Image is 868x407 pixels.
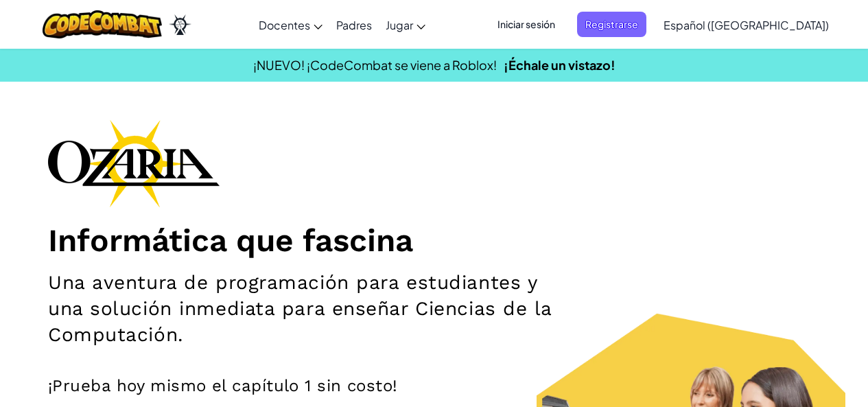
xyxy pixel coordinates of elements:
[379,6,432,43] a: Jugar
[253,57,497,73] span: ¡NUEVO! ¡CodeCombat se viene a Roblox!
[43,10,163,38] img: CodeCombat logo
[48,119,220,207] img: Ozaria branding logo
[259,18,310,32] span: Docentes
[386,18,413,32] span: Jugar
[664,18,829,32] span: Español ([GEOGRAPHIC_DATA])
[329,6,379,43] a: Padres
[169,14,191,35] img: Ozaria
[504,57,615,73] a: ¡Échale un vistazo!
[657,6,836,43] a: Español ([GEOGRAPHIC_DATA])
[577,12,646,37] button: Registrarse
[489,12,563,37] button: Iniciar sesión
[48,221,820,259] h1: Informática que fascina
[48,270,565,348] h2: Una aventura de programación para estudiantes y una solución inmediata para enseñar Ciencias de l...
[252,6,329,43] a: Docentes
[48,375,820,396] p: ¡Prueba hoy mismo el capítulo 1 sin costo!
